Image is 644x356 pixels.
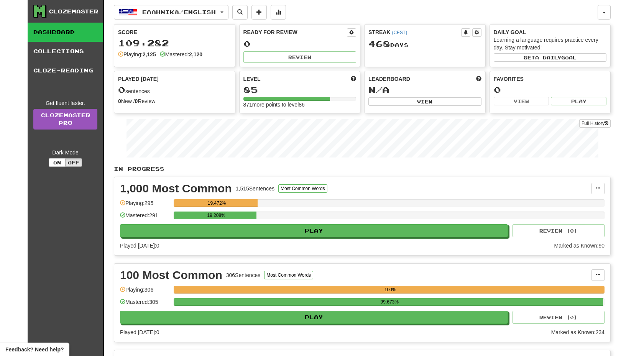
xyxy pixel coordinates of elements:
button: Full History [579,119,611,128]
div: Ready for Review [243,28,347,36]
div: 871 more points to level 86 [243,101,356,108]
div: Favorites [494,75,607,83]
button: Review (0) [513,224,605,237]
a: Collections [28,42,103,61]
div: 306 Sentences [226,271,261,279]
span: 468 [368,38,390,49]
a: ClozemasterPro [33,109,97,130]
div: 99.673% [176,298,603,306]
a: Dashboard [28,23,103,42]
button: View [494,97,549,105]
button: Most Common Words [278,184,327,193]
button: Ελληνικά/English [114,5,228,20]
strong: 0 [135,98,138,104]
button: Review [243,51,356,63]
div: 1,515 Sentences [236,185,274,192]
button: On [49,158,66,167]
span: a daily [535,55,561,60]
div: 109,282 [118,38,231,48]
div: 85 [243,85,356,95]
strong: 2,125 [143,51,156,57]
div: Playing: 295 [120,199,170,212]
div: 19.208% [176,212,256,219]
span: This week in points, UTC [476,75,481,83]
button: Play [551,97,606,105]
div: Dark Mode [33,149,97,156]
div: 0 [494,85,607,95]
div: New / Review [118,97,231,105]
div: Mastered: 305 [120,298,170,311]
div: Learning a language requires practice every day. Stay motivated! [494,36,607,51]
span: Ελληνικά / English [142,9,216,15]
span: Level [243,75,261,83]
div: Marked as Known: 90 [554,242,605,249]
div: Playing: [118,51,156,58]
a: (CEST) [392,30,407,35]
div: Daily Goal [494,28,607,36]
span: Leaderboard [368,75,410,83]
span: Score more points to level up [351,75,356,83]
button: Add sentence to collection [251,5,267,20]
button: Off [65,158,82,167]
div: 1,000 Most Common [120,183,232,194]
button: Search sentences [232,5,248,20]
span: Played [DATE]: 0 [120,329,159,335]
div: Get fluent faster. [33,99,97,107]
div: Streak [368,28,461,36]
div: 0 [243,39,356,49]
div: Mastered: [160,51,202,58]
span: Played [DATE] [118,75,159,83]
div: 100 Most Common [120,269,222,281]
div: Day s [368,39,481,49]
span: Played [DATE]: 0 [120,243,159,249]
button: Play [120,311,508,324]
strong: 2,120 [189,51,202,57]
button: Review (0) [513,311,605,324]
span: N/A [368,84,389,95]
a: Cloze-Reading [28,61,103,80]
div: 100% [176,286,605,294]
button: Seta dailygoal [494,53,607,62]
span: 0 [118,84,125,95]
div: Clozemaster [49,8,99,15]
div: sentences [118,85,231,95]
button: View [368,97,481,106]
div: Playing: 306 [120,286,170,299]
button: More stats [271,5,286,20]
button: Most Common Words [264,271,313,279]
div: Mastered: 291 [120,212,170,224]
span: Open feedback widget [5,346,64,353]
button: Play [120,224,508,237]
div: 19.472% [176,199,258,207]
div: Score [118,28,231,36]
strong: 0 [118,98,121,104]
div: Marked as Known: 234 [551,328,605,336]
p: In Progress [114,165,611,173]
